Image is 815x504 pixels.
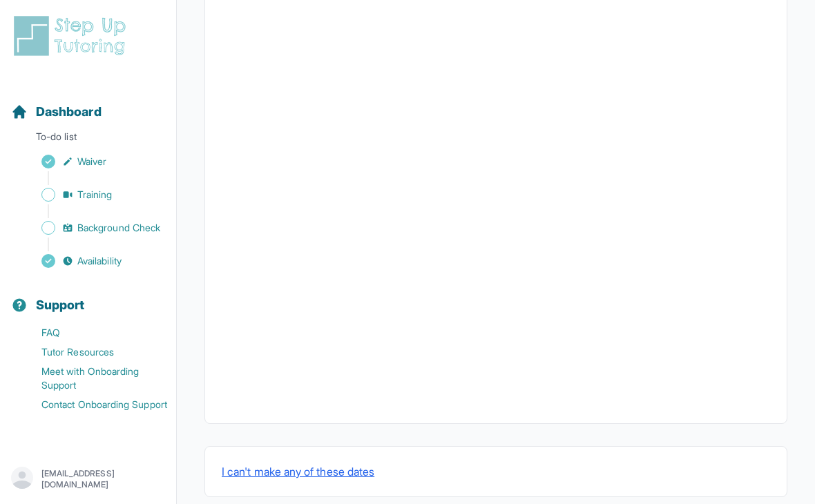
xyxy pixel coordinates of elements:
[77,188,113,202] span: Training
[41,468,165,490] p: [EMAIL_ADDRESS][DOMAIN_NAME]
[11,251,176,271] a: Availability
[11,362,176,395] a: Meet with Onboarding Support
[36,295,85,315] span: Support
[6,130,171,149] p: To-do list
[11,323,176,342] a: FAQ
[11,342,176,362] a: Tutor Resources
[77,221,160,235] span: Background Check
[6,273,171,320] button: Support
[77,254,122,268] span: Availability
[11,152,176,171] a: Waiver
[11,467,165,492] button: [EMAIL_ADDRESS][DOMAIN_NAME]
[11,102,102,122] a: Dashboard
[11,395,176,414] a: Contact Onboarding Support
[77,155,106,168] span: Waiver
[6,80,171,127] button: Dashboard
[11,218,176,238] a: Background Check
[11,14,134,58] img: logo
[36,102,102,122] span: Dashboard
[11,185,176,204] a: Training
